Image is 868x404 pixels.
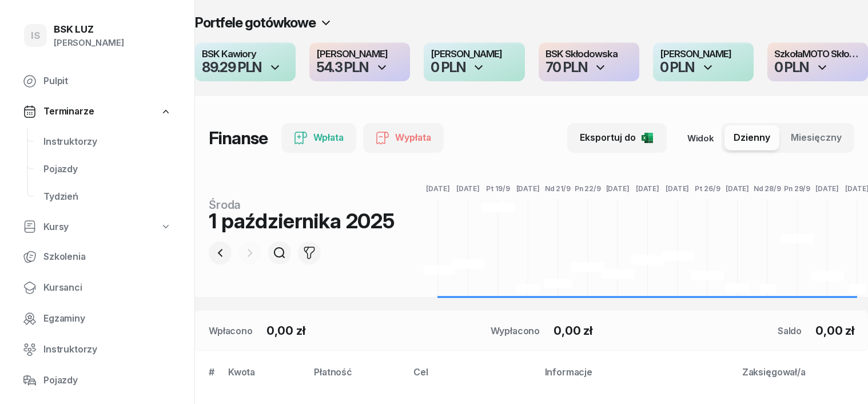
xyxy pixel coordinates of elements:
[376,130,431,145] div: Wypłata
[567,123,667,153] button: Eksportuj do
[767,42,868,81] button: SzkołaMOTO Skłodowska0 PLN
[43,249,172,264] span: Szkolenia
[309,42,410,81] button: [PERSON_NAME]54.3 PLN
[695,184,720,193] tspan: Pt 26/9
[43,134,172,149] span: Instruktorzy
[14,68,181,95] a: Pulpit
[14,274,181,302] a: Kursanci
[43,311,172,326] span: Egzaminy
[456,184,480,193] tspan: [DATE]
[791,130,842,145] span: Miesięczny
[316,49,403,60] h4: [PERSON_NAME]
[202,61,261,74] div: 89.29 PLN
[636,184,659,193] tspan: [DATE]
[606,184,630,193] tspan: [DATE]
[516,184,540,193] tspan: [DATE]
[43,162,172,177] span: Pojazdy
[209,199,395,211] div: środa
[195,14,316,32] h2: Portfele gotówkowe
[307,365,407,389] th: Płatność
[486,184,510,193] tspan: Pt 19/9
[431,61,465,74] div: 0 PLN
[14,98,181,125] a: Terminarze
[54,25,124,34] div: BSK LUZ
[774,49,861,60] h4: SzkołaMOTO Skłodowska
[43,74,172,89] span: Pulpit
[14,243,181,271] a: Szkolenia
[14,336,181,363] a: Instruktorzy
[754,184,781,193] tspan: Nd 28/9
[202,49,289,60] h4: BSK Kawiory
[653,42,754,81] button: [PERSON_NAME]0 PLN
[546,61,587,74] div: 70 PLN
[726,184,749,193] tspan: [DATE]
[43,373,172,388] span: Pojazdy
[724,125,779,150] button: Dzienny
[54,35,124,50] div: [PERSON_NAME]
[31,31,40,41] span: IS
[43,104,94,119] span: Terminarze
[195,42,296,81] button: BSK Kawiory89.29 PLN
[660,49,747,60] h4: [PERSON_NAME]
[34,183,181,211] a: Tydzień
[363,123,444,153] button: Wypłata
[427,184,450,193] tspan: [DATE]
[14,367,181,394] a: Pojazdy
[784,184,810,193] tspan: Pn 29/9
[538,365,735,389] th: Informacje
[407,365,537,389] th: Cel
[778,324,802,338] div: Saldo
[539,42,639,81] button: BSK Skłodowska70 PLN
[14,305,181,332] a: Egzaminy
[221,365,307,389] th: Kwota
[546,49,632,60] h4: BSK Skłodowska
[281,123,356,153] button: Wpłata
[43,220,69,235] span: Kursy
[195,365,221,389] th: #
[294,130,344,145] div: Wpłata
[815,184,839,193] tspan: [DATE]
[43,189,172,204] span: Tydzień
[43,342,172,357] span: Instruktorzy
[575,184,601,193] tspan: Pn 22/9
[34,128,181,156] a: Instruktorzy
[666,184,689,193] tspan: [DATE]
[431,49,517,60] h4: [PERSON_NAME]
[782,125,851,150] button: Miesięczny
[735,365,868,389] th: Zaksięgował/a
[209,211,395,231] div: 1 października 2025
[209,128,268,148] h1: Finanse
[209,324,253,338] div: Wpłacono
[660,61,694,74] div: 0 PLN
[734,130,770,145] span: Dzienny
[774,61,809,74] div: 0 PLN
[580,130,654,145] div: Eksportuj do
[14,214,181,240] a: Kursy
[43,280,172,295] span: Kursanci
[424,42,524,81] button: [PERSON_NAME]0 PLN
[491,324,540,338] div: Wypłacono
[34,156,181,183] a: Pojazdy
[545,184,571,193] tspan: Nd 21/9
[316,61,368,74] div: 54.3 PLN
